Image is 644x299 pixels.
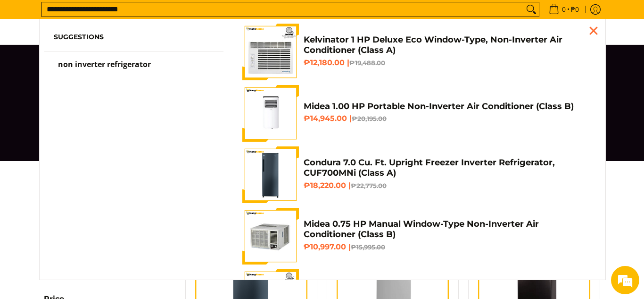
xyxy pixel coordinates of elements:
[304,58,591,68] h6: ₱12,180.00 |
[570,6,580,13] span: ₱0
[242,208,591,265] a: midea-.75hp-manual-window-type-non-inverter-aircon-full-view-mang-kosme Midea 0.75 HP Manual Wind...
[304,101,591,112] h4: Midea 1.00 HP Portable Non-Inverter Air Conditioner (Class B)
[349,59,385,67] del: ₱19,488.00
[242,146,591,203] a: Condura 7.0 Cu. Ft. Upright Freezer Inverter Refrigerator, CUF700MNi (Class A) Condura 7.0 Cu. Ft...
[304,219,591,240] h4: Midea 0.75 HP Manual Window-Type Non-Inverter Air Conditioner (Class B)
[524,2,539,17] button: Search
[242,24,591,80] a: Kelvinator 1 HP Deluxe Eco Window-Type, Non-Inverter Air Conditioner (Class A) Kelvinator 1 HP De...
[54,33,214,42] h6: Suggestions
[561,6,567,13] span: 0
[242,85,299,142] img: Midea 1.00 HP Portable Non-Inverter Air Conditioner (Class B)
[304,34,591,56] h4: Kelvinator 1 HP Deluxe Eco Window-Type, Non-Inverter Air Conditioner (Class A)
[304,181,591,190] h6: ₱18,220.00 |
[352,115,387,122] del: ₱20,195.00
[546,4,582,15] span: •
[242,208,299,265] img: midea-.75hp-manual-window-type-non-inverter-aircon-full-view-mang-kosme
[304,114,591,123] h6: ₱14,945.00 |
[304,157,591,179] h4: Condura 7.0 Cu. Ft. Upright Freezer Inverter Refrigerator, CUF700MNi (Class A)
[242,85,591,142] a: Midea 1.00 HP Portable Non-Inverter Air Conditioner (Class B) Midea 1.00 HP Portable Non-Inverter...
[304,242,591,252] h6: ₱10,997.00 |
[242,146,299,203] img: Condura 7.0 Cu. Ft. Upright Freezer Inverter Refrigerator, CUF700MNi (Class A)
[351,182,387,189] del: ₱22,775.00
[54,61,214,77] a: non inverter refrigerator
[242,24,299,80] img: Kelvinator 1 HP Deluxe Eco Window-Type, Non-Inverter Air Conditioner (Class A)
[586,24,601,38] div: Close pop up
[58,59,151,69] span: non inverter refrigerator
[58,61,151,77] p: non inverter refrigerator
[351,243,385,251] del: ₱15,995.00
